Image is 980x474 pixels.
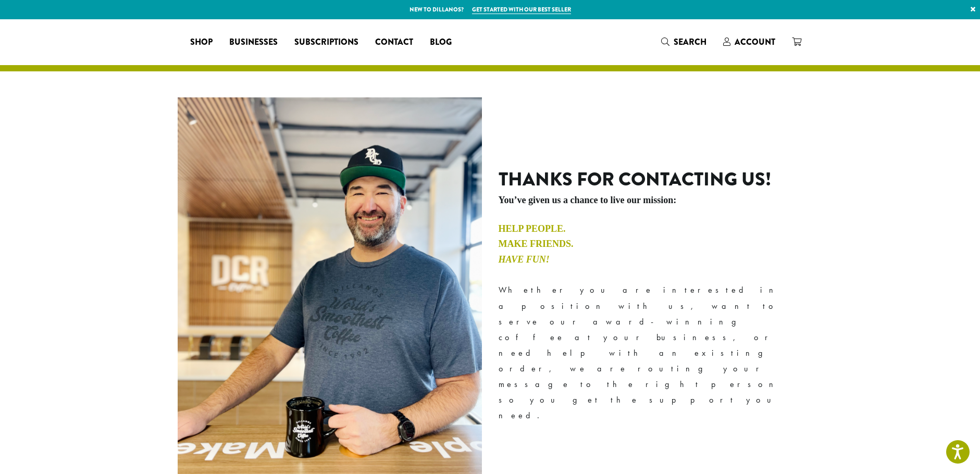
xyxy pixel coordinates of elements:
[472,5,571,14] a: Get started with our best seller
[182,34,221,51] a: Shop
[499,223,803,235] h4: Help People.
[499,239,803,250] h4: Make Friends.
[430,36,452,49] span: Blog
[499,282,803,423] p: Whether you are interested in a position with us, want to serve our award-winning coffee at your ...
[375,36,413,49] span: Contact
[735,36,775,48] span: Account
[499,254,550,265] em: Have Fun!
[190,36,213,49] span: Shop
[499,195,803,206] h5: You’ve given us a chance to live our mission:
[294,36,358,49] span: Subscriptions
[499,168,803,191] h2: Thanks for contacting us!
[229,36,278,49] span: Businesses
[674,36,706,48] span: Search
[653,33,715,51] a: Search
